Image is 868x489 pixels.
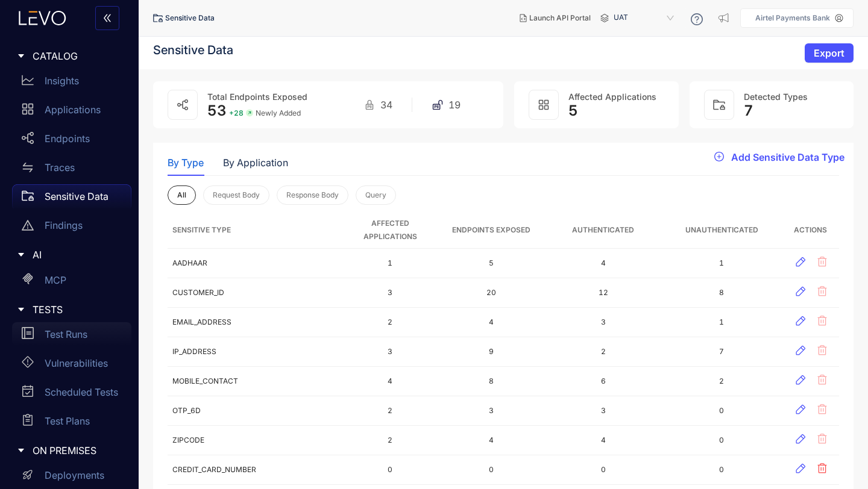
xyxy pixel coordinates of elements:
button: All [168,185,196,205]
span: Detected Types [744,92,808,102]
td: 6 [545,367,661,396]
td: 3 [342,278,438,308]
td: 2 [342,308,438,337]
td: EMAIL_ADDRESS [168,308,342,337]
button: double-left [95,6,119,30]
span: Response Body [286,191,339,199]
span: 5 [568,102,578,119]
td: 0 [661,426,782,455]
td: 7 [661,337,782,367]
span: caret-right [17,305,25,314]
td: 12 [545,278,661,308]
p: Deployments [45,470,104,481]
span: Query [365,191,386,199]
a: Findings [12,213,131,242]
td: 20 [438,278,545,308]
td: 0 [438,455,545,485]
span: caret-right [17,446,25,455]
p: Test Runs [45,329,87,340]
td: 4 [342,367,438,396]
span: + 28 [229,109,244,117]
a: Traces [12,155,131,184]
p: Test Plans [45,416,90,426]
td: 0 [661,396,782,426]
a: Sensitive Data [12,184,131,213]
button: Launch API Portal [510,8,600,28]
td: 9 [438,337,545,367]
th: Endpoints Exposed [438,212,545,249]
span: Launch API Portal [529,14,591,22]
button: Response Body [277,185,348,205]
button: Query [356,185,396,205]
td: ZIPCODE [168,426,342,455]
p: Scheduled Tests [45,387,118,397]
td: 4 [438,426,545,455]
p: Vulnerabilities [45,358,108,369]
th: Sensitive Type [168,212,342,249]
td: 3 [438,396,545,426]
td: 1 [661,308,782,337]
span: warning [22,219,34,231]
a: Endpoints [12,126,131,155]
td: 8 [438,367,545,396]
div: ON PREMISES [7,438,131,463]
div: CATALOG [7,43,131,69]
p: Applications [45,104,101,115]
span: Total Endpoints Exposed [207,92,307,102]
button: plus-circleAdd Sensitive Data Type [705,148,854,167]
span: Add Sensitive Data Type [731,152,844,163]
h4: Sensitive Data [153,43,233,57]
span: TESTS [33,304,122,315]
button: Request Body [203,185,269,205]
span: caret-right [17,52,25,60]
span: Export [814,48,844,58]
span: CATALOG [33,51,122,61]
th: Unauthenticated [661,212,782,249]
div: By Type [168,157,204,168]
p: Endpoints [45,133,90,144]
td: 2 [342,426,438,455]
span: Request Body [213,191,260,199]
td: 2 [342,396,438,426]
span: plus-circle [714,152,724,163]
span: Affected Applications [568,92,656,102]
td: 2 [661,367,782,396]
td: OTP_6D [168,396,342,426]
a: Applications [12,98,131,126]
td: 3 [545,396,661,426]
p: Findings [45,220,83,231]
td: AADHAAR [168,249,342,278]
td: 8 [661,278,782,308]
span: 19 [448,99,461,110]
div: By Application [223,157,288,168]
p: Insights [45,75,79,86]
div: AI [7,242,131,267]
td: 2 [545,337,661,367]
span: ON PREMISES [33,445,122,456]
span: 7 [744,102,753,119]
td: 1 [661,249,782,278]
a: Insights [12,69,131,98]
p: Sensitive Data [45,191,108,202]
p: Traces [45,162,75,173]
span: UAT [614,8,676,28]
td: 0 [661,455,782,485]
span: 34 [380,99,392,110]
span: Newly Added [256,109,301,117]
span: Sensitive Data [165,14,215,22]
td: CUSTOMER_ID [168,278,342,308]
td: 3 [545,308,661,337]
td: 4 [545,249,661,278]
td: 5 [438,249,545,278]
p: Airtel Payments Bank [755,14,830,22]
a: Test Runs [12,322,131,351]
button: Export [805,43,854,63]
span: swap [22,161,34,173]
div: TESTS [7,297,131,322]
span: double-left [102,13,112,24]
td: IP_ADDRESS [168,337,342,367]
span: All [177,191,186,199]
td: MOBILE_CONTACT [168,367,342,396]
td: CREDIT_CARD_NUMBER [168,455,342,485]
td: 1 [342,249,438,278]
